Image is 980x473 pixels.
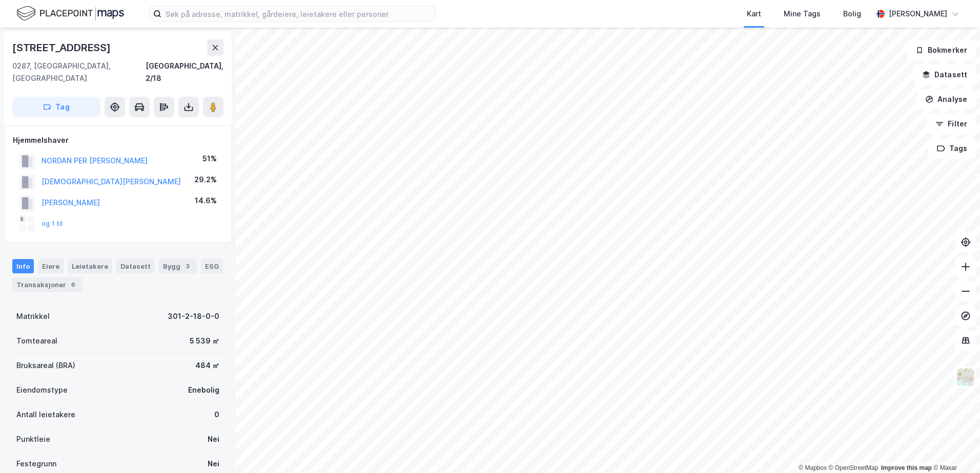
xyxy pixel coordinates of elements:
div: 29.2% [194,174,217,186]
div: 0 [214,408,219,421]
div: Enebolig [188,384,219,396]
div: [PERSON_NAME] [889,8,947,20]
button: Datasett [913,64,976,85]
button: Tags [928,138,976,159]
div: 3 [182,261,193,271]
div: [STREET_ADDRESS] [12,39,113,56]
button: Tag [12,97,100,117]
div: 0287, [GEOGRAPHIC_DATA], [GEOGRAPHIC_DATA] [12,60,146,84]
div: Tomteareal [16,335,57,347]
button: Filter [927,114,976,134]
div: 5 539 ㎡ [190,335,219,347]
div: 484 ㎡ [195,359,219,372]
div: Bruksareal (BRA) [16,359,75,372]
div: ESG [201,259,223,273]
div: Mine Tags [784,8,821,20]
div: Leietakere [68,259,112,273]
a: Mapbox [799,464,827,471]
iframe: Chat Widget [929,424,980,473]
div: [GEOGRAPHIC_DATA], 2/18 [146,60,223,84]
div: Kart [747,8,761,20]
div: 51% [202,153,217,165]
div: Kontrollprogram for chat [929,424,980,473]
div: Nei [208,458,219,470]
div: 301-2-18-0-0 [168,310,219,322]
button: Analyse [916,89,976,110]
div: 6 [68,279,78,290]
div: Matrikkel [16,310,50,322]
div: Antall leietakere [16,408,75,421]
div: Punktleie [16,433,50,445]
div: Eiere [38,259,64,273]
a: OpenStreetMap [829,464,879,471]
button: Bokmerker [907,40,976,60]
div: Datasett [116,259,155,273]
div: Eiendomstype [16,384,68,396]
div: 14.6% [195,195,217,207]
input: Søk på adresse, matrikkel, gårdeiere, leietakere eller personer [161,6,435,21]
div: Nei [208,433,219,445]
div: Bygg [159,259,197,273]
div: Hjemmelshaver [13,134,223,146]
div: Bolig [843,8,861,20]
img: Z [956,368,975,387]
div: Transaksjoner [12,277,83,292]
img: logo.f888ab2527a4732fd821a326f86c7f29.svg [16,5,124,23]
div: Info [12,259,34,273]
div: Festegrunn [16,458,56,470]
a: Improve this map [881,464,932,471]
